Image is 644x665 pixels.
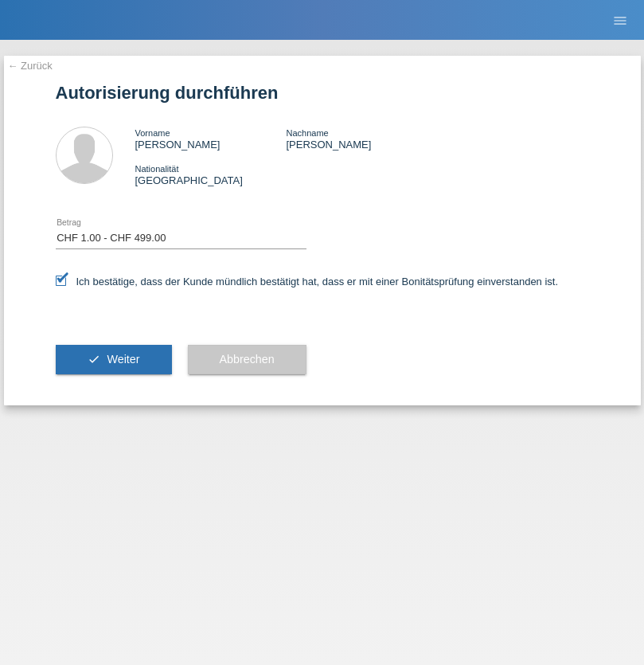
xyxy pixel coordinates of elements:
[56,276,559,288] label: Ich bestätige, dass der Kunde mündlich bestätigt hat, dass er mit einer Bonitätsprüfung einversta...
[286,127,437,151] div: [PERSON_NAME]
[107,353,139,366] span: Weiter
[56,345,172,375] button: check Weiter
[135,128,170,138] span: Vorname
[612,13,628,29] i: menu
[220,353,275,366] span: Abbrechen
[56,83,589,103] h1: Autorisierung durchführen
[135,127,287,151] div: [PERSON_NAME]
[8,60,53,72] a: ← Zurück
[135,162,287,186] div: [GEOGRAPHIC_DATA]
[286,128,328,138] span: Nachname
[135,164,179,174] span: Nationalität
[188,345,306,375] button: Abbrechen
[88,353,100,366] i: check
[604,15,636,25] a: menu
